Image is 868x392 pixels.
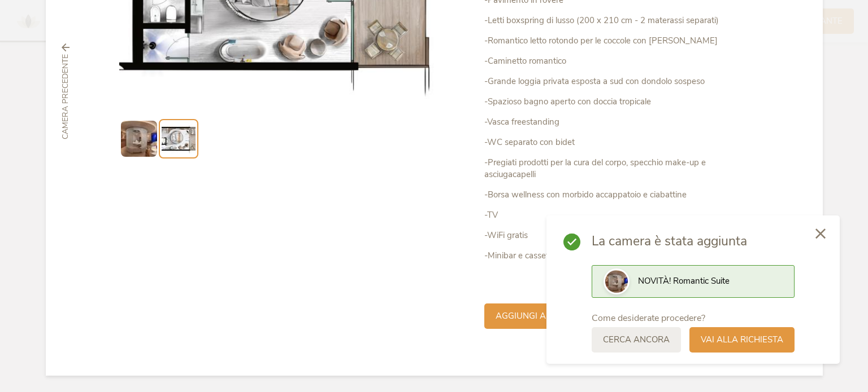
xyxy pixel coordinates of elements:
span: NOVITÀ! Romantic Suite [638,275,730,287]
span: Camera precedente [60,54,71,139]
p: -Letti boxspring di lusso (200 x 210 cm - 2 materassi separati) [484,15,749,27]
p: -Spazioso bagno aperto con doccia tropicale [484,96,749,108]
p: -Caminetto romantico [484,55,749,67]
p: -Romantico letto rotondo per le coccole con [PERSON_NAME] [484,35,749,47]
p: -WC separato con bidet [484,136,749,148]
p: -Pregiati prodotti per la cura del corpo, specchio make-up e asciugacapelli [484,157,749,180]
p: -Minibar e cassetta di sicurezza [484,250,749,262]
span: aggiungi alla richiesta [496,310,606,322]
p: -WiFi gratis [484,230,749,241]
span: Vai alla richiesta [701,334,783,346]
img: Preview [121,121,157,157]
img: Preview [162,122,196,156]
p: -Vasca freestanding [484,116,749,128]
span: Cerca ancora [603,334,670,346]
span: Come desiderate procedere? [592,312,705,324]
p: -TV [484,209,749,221]
span: La camera è stata aggiunta [592,232,795,250]
img: Preview [605,270,628,293]
p: -Borsa wellness con morbido accappatoio e ciabattine [484,189,749,201]
p: -Grande loggia privata esposta a sud con dondolo sospeso [484,76,749,87]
